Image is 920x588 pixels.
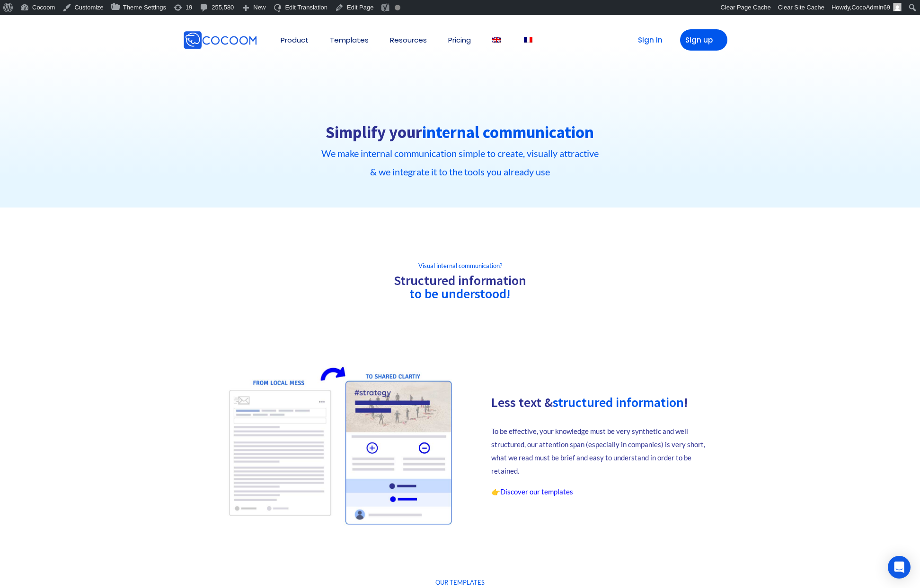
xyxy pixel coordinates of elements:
[422,122,594,143] font: internal communication
[623,29,671,51] a: Sign in
[183,31,257,50] img: Cocoom
[224,357,458,538] img: mail versus visual knowledge
[888,556,911,579] div: Open Intercom Messenger
[285,147,635,159] h5: We make internal communication simple to create, visually attractive
[491,424,720,477] p: To be effective, your knowledge must be very synthetic and well structured, our attention span (e...
[195,263,725,269] h2: Visual internal communication?
[285,166,635,177] h5: & we integrate it to the tools you already use
[720,4,770,11] span: Clear Page Cache
[409,285,511,302] font: to be understood!
[778,4,824,11] span: Clear Site Cache
[285,124,635,141] h1: Simplify your
[195,274,725,300] h2: Structured information
[851,4,890,11] span: CocoAdmin69
[491,396,720,409] h2: Less text & !
[330,36,369,43] a: Templates
[259,40,259,40] img: Cocoom
[390,36,427,43] a: Resources
[273,1,282,15] img: icon16.png
[680,29,727,51] a: Sign up
[524,37,532,43] img: French
[491,488,500,496] span: 👉
[492,37,501,43] img: English
[176,579,744,586] h2: OUR TEMPLATES
[553,394,684,411] font: structured information
[281,36,309,43] a: Product
[500,487,573,496] a: Discover our templates
[448,36,471,43] a: Pricing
